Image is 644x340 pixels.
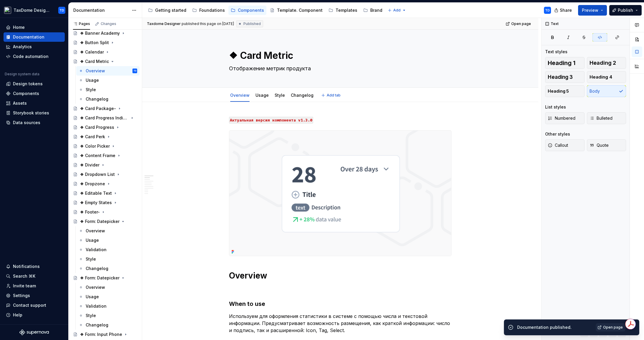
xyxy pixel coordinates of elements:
[370,7,382,13] div: Brand
[229,270,452,281] h1: Overview
[199,7,225,13] div: Foundations
[155,7,186,13] div: Getting started
[71,47,140,57] a: ❖ Calendar
[76,254,140,264] a: Style
[545,139,585,151] button: Callout
[13,264,40,269] div: Notifications
[76,283,140,292] a: Overview
[76,311,140,320] a: Style
[548,115,575,121] span: Numbered
[86,256,96,262] div: Style
[71,38,140,47] a: ❖ Button Split
[545,57,585,69] button: Heading 1
[275,93,285,98] a: Style
[551,5,576,16] button: Share
[80,59,109,64] div: ❖ Card Metric
[80,143,110,149] div: ❖ Color Picker
[14,7,51,13] div: TaxDome Design System
[13,302,46,308] div: Contact support
[548,142,568,148] span: Callout
[76,236,140,245] a: Usage
[4,118,65,127] a: Data sources
[86,284,105,290] div: Overview
[596,323,625,331] a: Open page
[13,54,49,59] div: Code automation
[86,294,99,300] div: Usage
[80,153,115,159] div: ❖ Content Frame
[80,30,120,36] div: ❖ Banner Academy
[4,310,65,320] button: Help
[71,132,140,141] a: ❖ Card Perk
[71,104,140,113] a: ❖ Card Package-
[71,207,140,217] a: ❖ Footer-
[71,198,140,207] a: ❖ Empty States
[13,34,44,40] div: Documentation
[545,131,570,137] div: Other styles
[86,228,105,234] div: Overview
[101,21,116,26] div: Changes
[590,74,612,80] span: Heading 4
[76,320,140,330] a: Changelog
[230,93,250,98] a: Overview
[578,5,607,16] button: Preview
[609,5,642,16] button: Publish
[560,7,572,13] span: Share
[4,99,65,108] a: Assets
[76,66,140,76] a: OverviewTD
[86,313,96,319] div: Style
[4,301,65,310] button: Contact support
[86,77,99,83] div: Usage
[86,68,105,74] div: Overview
[76,301,140,311] a: Validation
[229,300,452,308] h3: When to use
[76,76,140,85] a: Usage
[4,32,65,42] a: Documentation
[326,6,360,15] a: Templates
[4,291,65,300] a: Settings
[590,142,609,148] span: Quote
[291,93,313,98] a: Changelog
[86,303,107,309] div: Validation
[268,6,325,15] a: Template. Component
[13,293,30,299] div: Settings
[288,89,316,101] div: Changelog
[80,190,112,196] div: ❖ Editable Text
[80,106,116,111] div: ❖ Card Package-
[272,89,287,101] div: Style
[182,21,234,26] div: published this page on [DATE]
[228,89,252,101] div: Overview
[80,181,105,187] div: ❖ Dropzone
[545,8,550,13] div: TD
[545,49,567,55] div: Text styles
[19,329,49,335] svg: Supernova Logo
[587,139,626,151] button: Quote
[71,57,140,66] a: ❖ Card Metric
[76,94,140,104] a: Changelog
[80,275,119,281] div: ❖ Form: Datepicker
[13,120,40,126] div: Data sources
[73,21,90,26] div: Pages
[582,7,598,13] span: Preview
[587,57,626,69] button: Heading 2
[243,21,261,26] span: Published
[80,134,105,140] div: ❖ Card Perk
[228,64,450,73] textarea: Отображение метрик продукта
[603,325,623,330] span: Open page
[80,331,122,337] div: ❖ Form: Input Phone
[548,60,575,66] span: Heading 1
[71,141,140,151] a: ❖ Color Picker
[80,171,115,177] div: ❖ Dropdown List
[4,42,65,51] a: Analytics
[4,7,11,14] img: da704ea1-22e8-46cf-95f8-d9f462a55abe.png
[393,8,401,13] span: Add
[587,112,626,124] button: Bulleted
[71,113,140,123] a: ❖ Card Progress Indicator-
[76,85,140,94] a: Style
[504,20,534,28] a: Open page
[4,52,65,61] a: Code automation
[71,273,140,283] a: ❖ Form: Datepicker
[76,292,140,301] a: Usage
[255,93,269,98] a: Usage
[13,110,49,116] div: Storybook stories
